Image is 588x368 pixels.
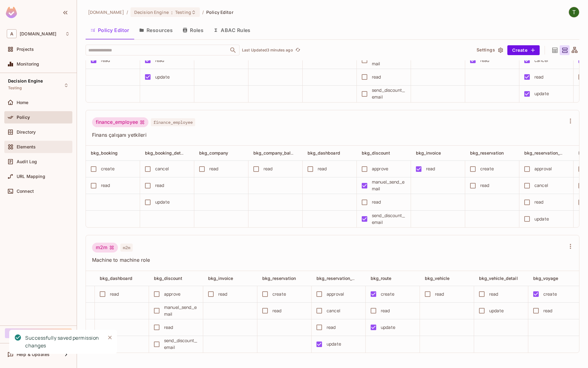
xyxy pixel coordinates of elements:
[534,165,552,172] div: approval
[264,165,273,172] div: read
[229,46,237,55] button: Open
[293,47,302,54] span: Click to refresh data
[208,276,233,281] span: bkg_invoice
[381,324,395,331] div: update
[155,165,169,172] div: cancel
[92,243,118,253] div: m2m
[208,22,256,38] button: ABAC Rules
[7,29,17,38] span: A
[164,337,198,351] div: send_discount_email
[426,165,435,172] div: read
[262,276,296,281] span: bkg_reservation
[253,150,301,156] span: bkg_company_balance
[327,307,340,314] div: cancel
[381,307,390,314] div: read
[416,150,441,156] span: bkg_invoice
[489,307,504,314] div: update
[171,10,173,15] span: :
[134,22,178,38] button: Resources
[327,324,336,331] div: read
[86,22,134,38] button: Policy Editor
[8,79,43,83] span: Decision Engine
[164,291,180,297] div: approve
[372,212,406,226] div: send_discount_email
[372,74,381,80] div: read
[435,291,444,297] div: read
[175,9,191,15] span: Testing
[218,291,228,297] div: read
[470,150,504,156] span: bkg_reservation
[242,48,293,53] p: Last Updated 3 minutes ago
[101,57,110,64] div: read
[17,130,36,135] span: Directory
[543,307,553,314] div: read
[154,276,182,281] span: bkg_discount
[209,165,219,172] div: read
[17,47,34,52] span: Projects
[164,304,198,317] div: manuel_send_email
[524,150,572,156] span: bkg_reservation_detail
[480,57,489,64] div: read
[569,7,579,17] img: Taha ÇEKEN
[295,47,300,53] span: refresh
[164,324,173,331] div: read
[308,150,340,156] span: bkg_dashboard
[294,47,302,54] button: refresh
[20,31,56,36] span: Workspace: abclojistik.com
[381,291,394,297] div: create
[105,333,115,342] button: Close
[17,159,37,164] span: Audit Log
[155,182,164,189] div: read
[372,87,406,100] div: send_discount_email
[534,182,548,189] div: cancel
[272,307,282,314] div: read
[371,276,391,281] span: bkg_route
[327,291,344,297] div: approval
[88,9,124,15] span: the active workspace
[534,199,544,205] div: read
[92,257,566,263] span: Machine to machine role
[155,199,170,205] div: update
[480,165,494,172] div: create
[534,90,549,97] div: update
[155,74,170,80] div: update
[372,54,406,67] div: manuel_send_email
[6,7,17,18] img: SReyMgAAAABJRU5ErkJggg==
[372,165,388,172] div: approve
[199,150,228,156] span: bkg_company
[534,74,544,80] div: read
[17,144,36,149] span: Elements
[534,216,549,222] div: update
[480,182,489,189] div: read
[17,100,29,105] span: Home
[372,179,406,192] div: manuel_send_email
[362,150,390,156] span: bkg_discount
[110,291,119,297] div: read
[489,291,498,297] div: read
[8,86,22,91] span: Testing
[100,276,132,281] span: bkg_dashboard
[101,182,110,189] div: read
[206,9,233,15] span: Policy Editor
[534,57,548,64] div: cancel
[127,9,128,15] li: /
[272,291,286,297] div: create
[425,276,450,281] span: bkg_vehicle
[202,9,204,15] li: /
[372,199,381,205] div: read
[92,131,566,138] span: Finans çalışanı yetkileri
[17,62,39,67] span: Monitoring
[145,150,186,156] span: bkg_booking_detail
[507,45,540,55] button: Create
[318,165,327,172] div: read
[533,276,558,281] span: bkg_voyage
[543,291,557,297] div: create
[327,341,341,347] div: update
[92,117,148,127] div: finance_employee
[474,45,505,55] button: Settings
[178,22,208,38] button: Roles
[101,165,115,172] div: create
[25,334,100,350] div: Successfully saved permission changes
[17,189,34,194] span: Connect
[479,276,518,281] span: bkg_vehicle_detail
